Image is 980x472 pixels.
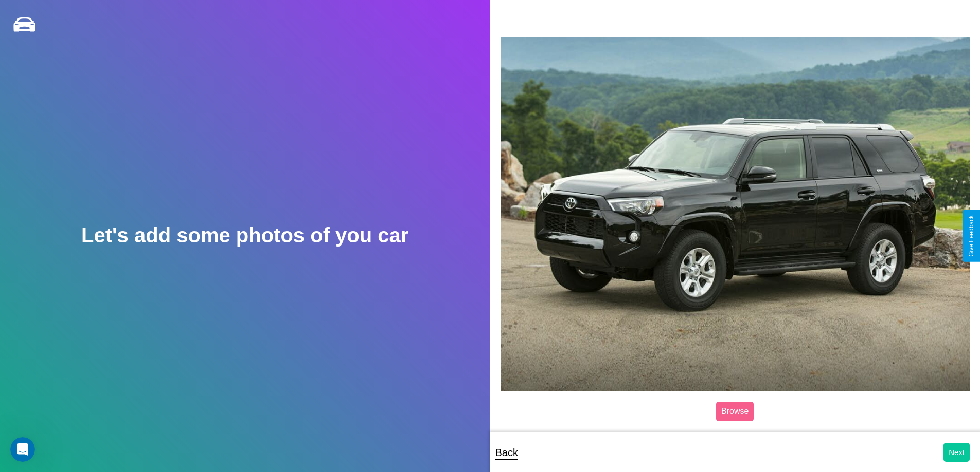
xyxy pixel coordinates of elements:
label: Browse [716,402,754,421]
button: Next [943,443,970,462]
div: Give Feedback [968,215,975,257]
p: Back [495,443,518,462]
iframe: Intercom live chat [10,437,35,462]
h2: Let's add some photos of you car [81,224,408,247]
img: posted [501,37,970,391]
